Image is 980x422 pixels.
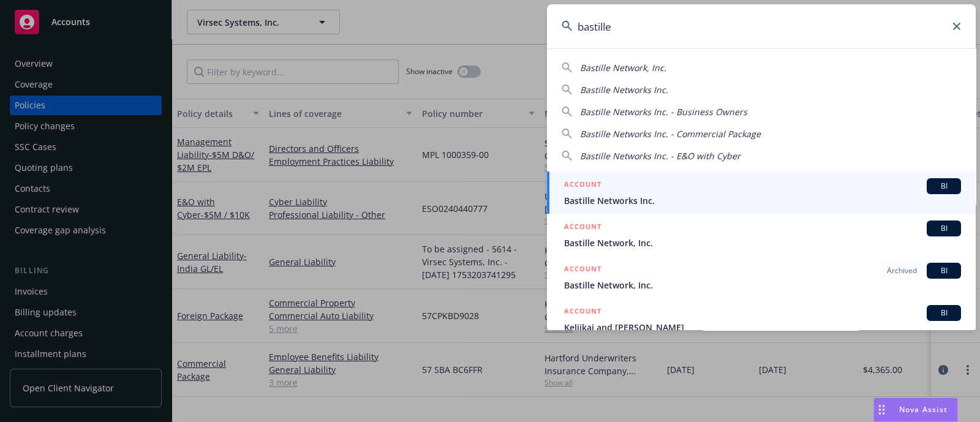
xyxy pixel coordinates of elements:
[580,128,761,140] span: Bastille Networks Inc. - Commercial Package
[564,321,961,334] span: Keliikai and [PERSON_NAME]
[547,4,976,48] input: Search...
[580,84,668,96] span: Bastille Networks Inc.
[874,398,889,421] div: Drag to move
[564,263,601,277] h5: ACCOUNT
[547,214,976,256] a: ACCOUNTBIBastille Network, Inc.
[547,298,976,341] a: ACCOUNTBIKeliikai and [PERSON_NAME]
[899,404,948,415] span: Nova Assist
[564,305,601,320] h5: ACCOUNT
[580,106,747,118] span: Bastille Networks Inc. - Business Owners
[564,178,601,193] h5: ACCOUNT
[932,181,956,192] span: BI
[580,62,666,73] span: Bastille Network, Inc.
[564,220,601,235] h5: ACCOUNT
[580,150,741,162] span: Bastille Networks Inc. - E&O with Cyber
[564,194,961,207] span: Bastille Networks Inc.
[932,265,956,276] span: BI
[873,398,958,422] button: Nova Assist
[887,265,917,276] span: Archived
[547,171,976,214] a: ACCOUNTBIBastille Networks Inc.
[932,307,956,318] span: BI
[564,279,961,292] span: Bastille Network, Inc.
[564,236,961,249] span: Bastille Network, Inc.
[547,256,976,298] a: ACCOUNTArchivedBIBastille Network, Inc.
[932,223,956,234] span: BI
